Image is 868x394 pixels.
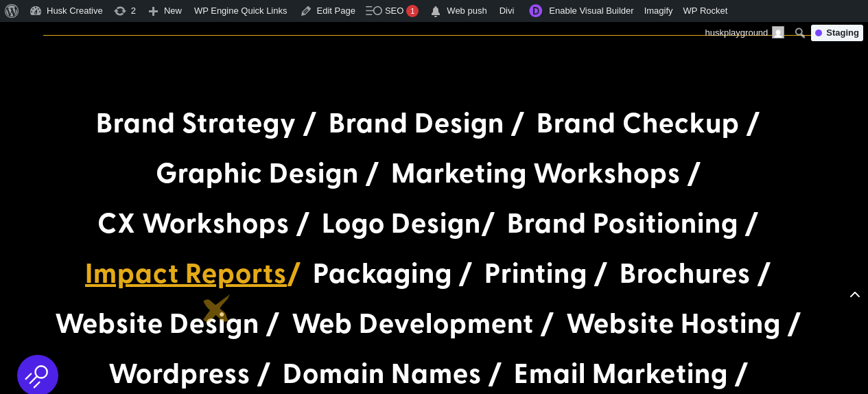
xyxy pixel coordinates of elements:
span: huskplayground [705,27,769,38]
a: Impact Reports [85,253,287,292]
iframe: Brevo live chat [813,339,854,380]
h3: Brand Checkup / [537,106,761,146]
h3: Brand Strategy / [96,106,318,146]
h3: Brand Positioning / [507,206,760,246]
h3: Marketing Workshops / [391,156,702,196]
div: Staging [811,25,863,41]
h3: Brochures / [620,256,772,296]
h3: Graphic Design / [156,156,380,196]
h3: Website Hosting / [566,306,802,346]
h3: Web Development / [292,306,555,346]
div: 1 [406,5,419,17]
h3: Website Design / [55,306,281,346]
a: Logo Design [322,202,481,242]
h3: / [322,206,496,246]
h3: / [85,256,302,296]
h3: Packaging / [313,256,473,296]
h3: CX Workshops / [97,206,311,246]
span:  [429,2,443,21]
h3: Printing / [484,256,609,296]
h3: Brand Design / [329,106,526,146]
